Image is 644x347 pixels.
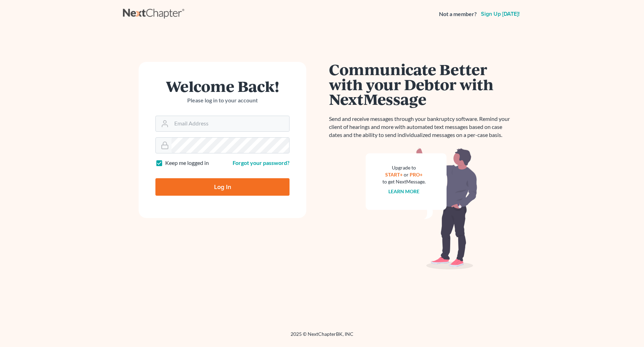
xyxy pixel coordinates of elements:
[439,10,477,18] strong: Not a member?
[155,79,290,94] h1: Welcome Back!
[165,159,209,167] label: Keep me logged in
[329,62,514,107] h1: Communicate Better with your Debtor with NextMessage
[382,178,426,185] div: to get NextMessage.
[123,331,521,343] div: 2025 © NextChapterBK, INC
[233,159,290,166] a: Forgot your password?
[404,172,409,178] span: or
[480,11,521,17] a: Sign up [DATE]!
[155,178,290,196] input: Log In
[366,147,477,270] img: nextmessage_bg-59042aed3d76b12b5cd301f8e5b87938c9018125f34e5fa2b7a6b67550977c72.svg
[329,115,514,139] p: Send and receive messages through your bankruptcy software. Remind your client of hearings and mo...
[382,164,426,171] div: Upgrade to
[389,188,420,194] a: Learn more
[171,116,289,131] input: Email Address
[155,96,290,104] p: Please log in to your account
[386,172,403,178] a: START+
[410,172,423,178] a: PRO+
